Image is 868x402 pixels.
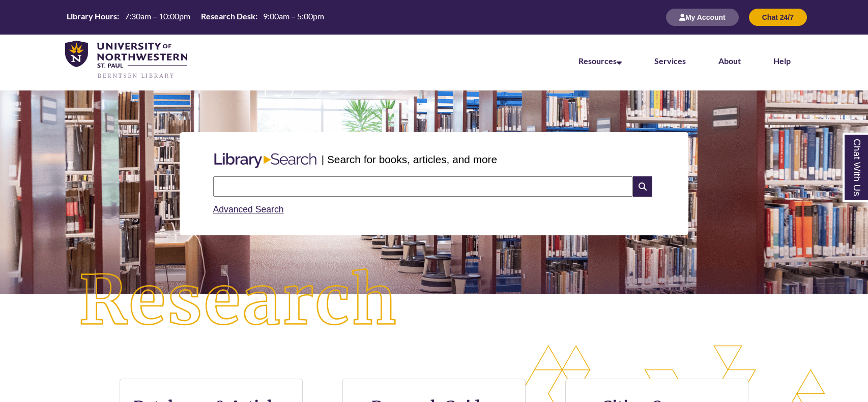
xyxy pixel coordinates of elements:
[749,9,807,26] button: Chat 24/7
[65,41,187,79] img: UNWSP Library Logo
[633,176,652,197] i: Search
[654,56,686,66] a: Services
[749,13,807,21] a: Chat 24/7
[322,151,497,167] p: | Search for books, articles, and more
[718,56,741,66] a: About
[63,11,328,23] table: Hours Today
[197,11,259,22] th: Research Desk:
[213,204,284,214] a: Advanced Search
[209,149,322,172] img: Libary Search
[63,11,328,24] a: Hours Today
[125,11,190,21] span: 7:30am – 10:00pm
[773,56,791,66] a: Help
[263,11,324,21] span: 9:00am – 5:00pm
[43,233,434,369] img: Research
[666,9,739,26] button: My Account
[578,56,622,66] a: Resources
[666,13,739,21] a: My Account
[63,11,121,22] th: Library Hours:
